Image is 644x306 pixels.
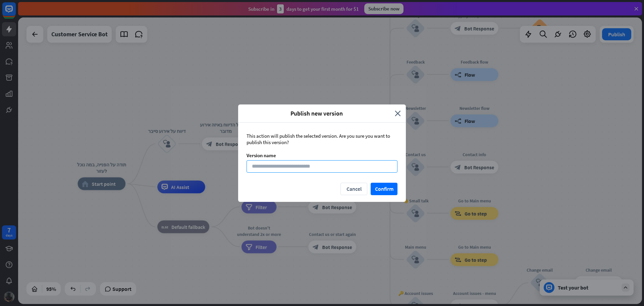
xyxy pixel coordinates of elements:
[5,3,25,23] button: Open LiveChat chat widget
[243,110,390,117] span: Publish new version
[247,133,397,145] div: This action will publish the selected version. Are you sure you want to publish this version?
[247,152,397,159] div: Version name
[340,183,367,195] button: Cancel
[371,183,397,195] button: Confirm
[395,110,401,117] i: close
